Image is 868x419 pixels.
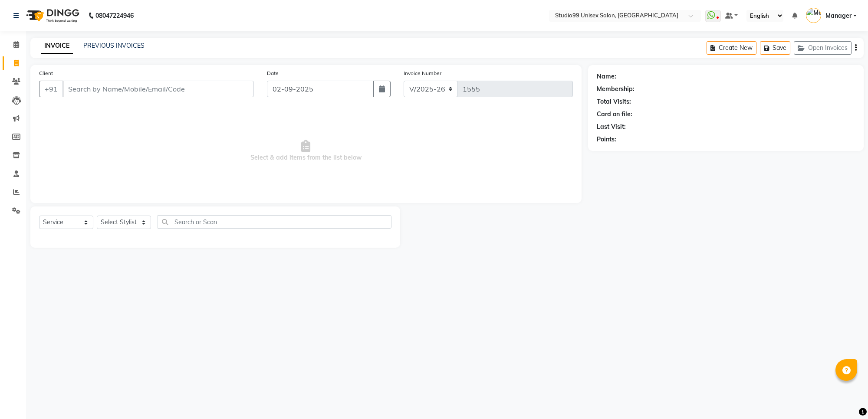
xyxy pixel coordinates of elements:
[597,110,632,119] div: Card on file:
[41,38,73,54] a: INVOICE
[158,215,391,229] input: Search or Scan
[794,41,852,55] button: Open Invoices
[22,3,82,28] img: logo
[825,11,852,20] span: Manager
[597,97,631,106] div: Total Visits:
[39,69,53,77] label: Client
[832,384,859,410] iframe: chat widget
[760,41,790,55] button: Save
[707,41,756,55] button: Create New
[597,85,635,94] div: Membership:
[62,81,254,97] input: Search by Name/Mobile/Email/Code
[597,122,626,131] div: Last Visit:
[806,8,821,23] img: Manager
[267,69,279,77] label: Date
[39,108,573,194] span: Select & add items from the list below
[597,135,616,144] div: Points:
[95,3,134,28] b: 08047224946
[404,69,441,77] label: Invoice Number
[39,81,63,97] button: +91
[83,42,145,49] a: PREVIOUS INVOICES
[597,72,616,81] div: Name:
